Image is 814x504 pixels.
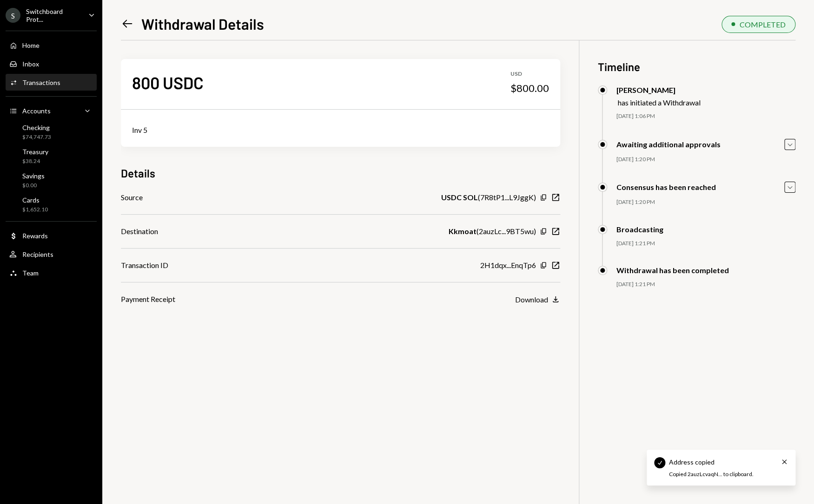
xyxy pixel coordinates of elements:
[6,227,97,244] a: Rewards
[616,183,716,191] div: Consensus has been reached
[618,98,701,107] div: has initiated a Withdrawal
[22,133,51,141] div: $74,747.73
[132,72,204,93] div: 800 USDC
[449,226,476,237] b: Kkmoat
[22,182,45,190] div: $0.00
[6,145,97,167] a: Treasury$38.24
[441,192,478,203] b: USDC SOL
[132,124,549,136] div: Inv 5
[669,471,768,478] div: Copied 2auzLcvaqN... to clipboard.
[669,457,715,467] div: Address copied
[121,226,158,237] div: Destination
[6,37,97,53] a: Home
[441,192,536,203] div: ( 7R8tP1...L9JggK )
[616,198,795,206] div: [DATE] 1:20 PM
[449,226,536,237] div: ( 2auzLc...9BT5wu )
[6,264,97,281] a: Team
[515,295,560,305] button: Download
[6,121,97,143] a: Checking$74,747.73
[6,55,97,72] a: Inbox
[22,206,48,214] div: $1,652.10
[616,281,795,288] div: [DATE] 1:21 PM
[22,269,39,277] div: Team
[616,240,795,248] div: [DATE] 1:21 PM
[6,102,97,119] a: Accounts
[598,59,795,74] h3: Timeline
[6,169,97,191] a: Savings$0.00
[22,232,48,240] div: Rewards
[616,156,795,164] div: [DATE] 1:20 PM
[616,266,729,275] div: Withdrawal has been completed
[6,246,97,262] a: Recipients
[141,14,264,33] h1: Withdrawal Details
[22,250,53,258] div: Recipients
[6,74,97,91] a: Transactions
[26,7,81,23] div: Switchboard Prot...
[22,79,60,86] div: Transactions
[121,165,155,181] h3: Details
[22,196,48,204] div: Cards
[22,124,51,131] div: Checking
[22,172,45,180] div: Savings
[6,8,20,23] div: S
[510,70,549,78] div: USD
[515,295,548,304] div: Download
[480,260,536,271] div: 2H1dqx...EnqTp6
[22,157,48,165] div: $38.24
[616,85,701,94] div: [PERSON_NAME]
[6,193,97,216] a: Cards$1,652.10
[121,192,143,203] div: Source
[22,60,39,68] div: Inbox
[616,225,663,234] div: Broadcasting
[740,20,786,29] div: COMPLETED
[22,148,48,156] div: Treasury
[121,294,175,305] div: Payment Receipt
[510,82,549,95] div: $800.00
[616,112,795,120] div: [DATE] 1:06 PM
[22,107,51,115] div: Accounts
[121,260,168,271] div: Transaction ID
[22,41,40,49] div: Home
[616,140,721,149] div: Awaiting additional approvals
